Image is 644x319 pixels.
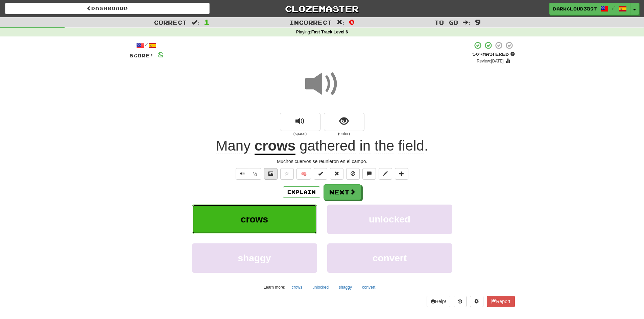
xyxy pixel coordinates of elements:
[324,131,364,137] small: (enter)
[475,18,481,26] span: 9
[280,168,294,180] button: Favorite sentence (alt+f)
[216,138,251,154] span: Many
[289,19,332,26] span: Incorrect
[192,243,317,273] button: shaggy
[427,296,451,307] button: Help!
[346,168,360,180] button: Ignore sentence (alt+i)
[472,51,515,57] div: Mastered
[204,18,210,26] span: 1
[349,18,355,26] span: 0
[220,3,424,15] a: Clozemaster
[472,51,482,57] span: 50 %
[553,6,597,12] span: DarkCloud3597
[241,214,268,224] span: crows
[477,59,504,63] small: Review: [DATE]
[5,3,210,14] a: Dashboard
[236,168,249,180] button: Play sentence audio (ctl+space)
[309,282,332,292] button: unlocked
[324,113,364,131] button: show sentence
[234,168,262,180] div: Text-to-speech controls
[300,138,356,154] span: gathered
[454,296,467,307] button: Round history (alt+y)
[327,243,452,273] button: convert
[129,41,164,50] div: /
[362,168,376,180] button: Discuss sentence (alt+u)
[288,282,306,292] button: crows
[192,205,317,234] button: crows
[280,113,320,131] button: replay audio
[264,285,285,290] small: Learn more:
[192,20,199,25] span: :
[358,282,379,292] button: convert
[487,296,515,307] button: Report
[359,138,371,154] span: in
[330,168,343,180] button: Reset to 0% Mastered (alt+r)
[335,282,356,292] button: shaggy
[549,3,630,15] a: DarkCloud3597 /
[255,138,295,155] u: crows
[375,138,394,154] span: the
[296,168,311,180] button: 🧠
[280,131,320,137] small: (space)
[314,168,327,180] button: Set this sentence to 100% Mastered (alt+m)
[395,168,408,180] button: Add to collection (alt+a)
[129,53,154,58] span: Score:
[295,138,428,154] span: .
[264,168,278,180] button: Show image (alt+x)
[373,253,407,263] span: convert
[434,19,458,26] span: To go
[463,20,470,25] span: :
[158,50,164,59] span: 8
[238,253,271,263] span: shaggy
[154,19,187,26] span: Correct
[379,168,392,180] button: Edit sentence (alt+d)
[398,138,424,154] span: field
[337,20,344,25] span: :
[324,184,361,200] button: Next
[129,158,515,165] div: Muchos cuervos se reunieron en el campo.
[311,30,348,34] strong: Fast Track Level 6
[612,5,615,10] span: /
[369,214,410,224] span: unlocked
[283,186,320,198] button: Explain
[249,168,262,180] button: ½
[327,205,452,234] button: unlocked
